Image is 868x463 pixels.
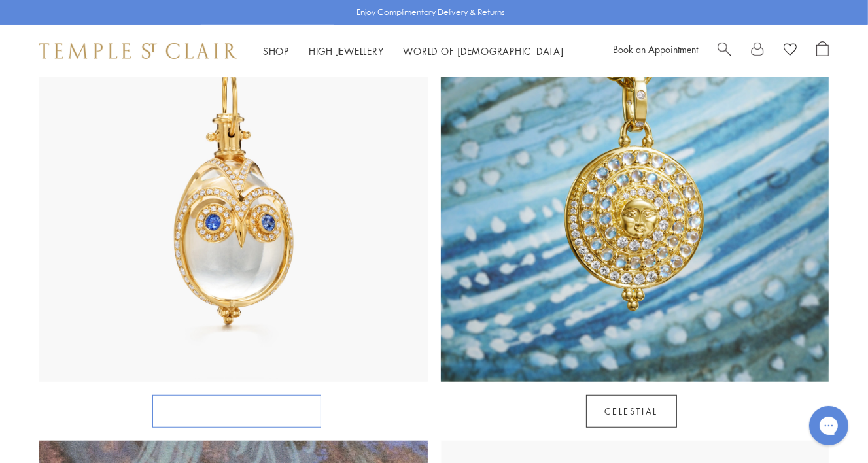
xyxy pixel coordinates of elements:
a: Rock Crystal Amulets [152,395,321,428]
a: View Wishlist [784,41,797,61]
a: Celestial [586,395,677,428]
a: World of [DEMOGRAPHIC_DATA]World of [DEMOGRAPHIC_DATA] [404,44,564,58]
a: ShopShop [263,44,289,58]
nav: Main navigation [263,43,564,60]
iframe: Gorgias live chat messenger [803,402,855,450]
p: Enjoy Complimentary Delivery & Returns [356,6,505,19]
a: Open Shopping Bag [816,41,829,61]
a: High JewelleryHigh Jewellery [309,44,384,58]
a: Search [718,41,731,61]
a: Book an Appointment [613,43,698,56]
img: Temple St. Clair [39,43,237,59]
